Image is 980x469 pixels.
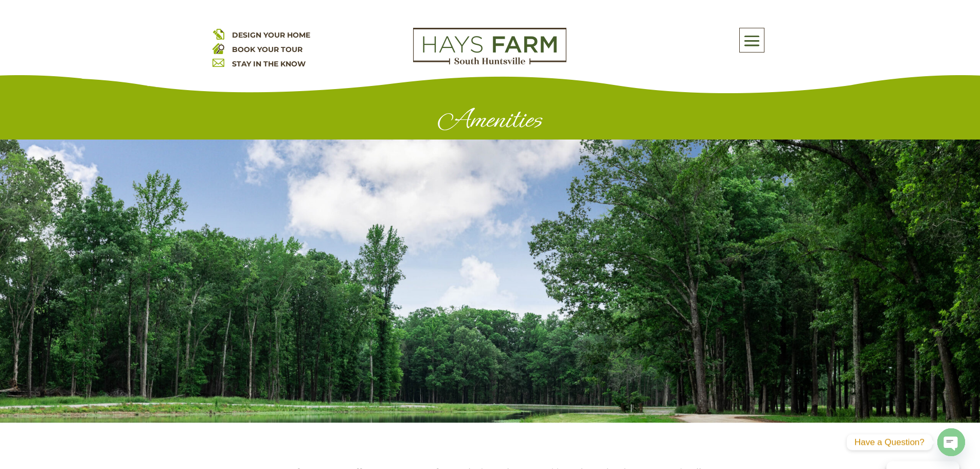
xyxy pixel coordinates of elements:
h1: Amenities [212,104,768,140]
a: hays farm homes huntsville development [413,58,566,67]
img: book your home tour [212,42,224,54]
a: BOOK YOUR TOUR [232,45,302,54]
img: Logo [413,28,566,65]
a: STAY IN THE KNOW [232,59,306,68]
